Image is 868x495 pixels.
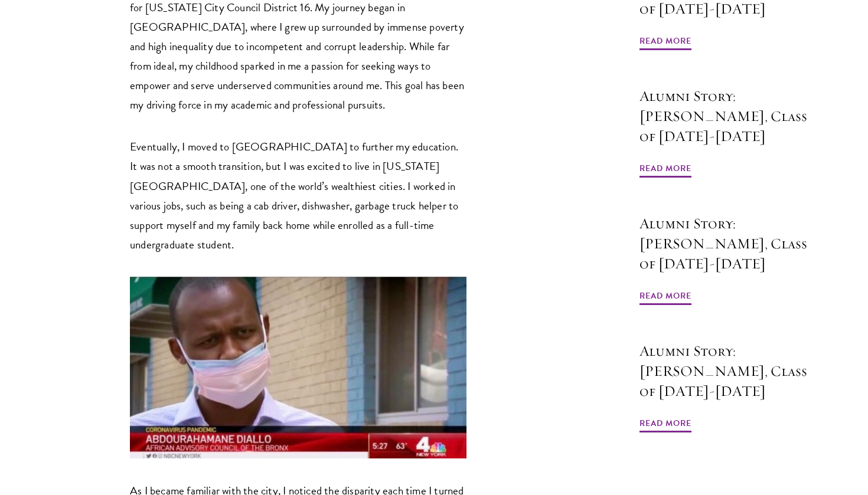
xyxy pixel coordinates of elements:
a: Alumni Story: [PERSON_NAME], Class of [DATE]-[DATE] Read More [639,86,810,179]
h3: Alumni Story: [PERSON_NAME], Class of [DATE]-[DATE] [639,341,810,401]
h3: Alumni Story: [PERSON_NAME], Class of [DATE]-[DATE] [639,86,810,146]
p: Eventually, I moved to [GEOGRAPHIC_DATA] to further my education. It was not a smooth transition,... [130,137,466,254]
span: Read More [639,289,691,307]
span: Read More [639,416,691,434]
a: Alumni Story: [PERSON_NAME], Class of [DATE]-[DATE] Read More [639,341,810,434]
h3: Alumni Story: [PERSON_NAME], Class of [DATE]-[DATE] [639,214,810,274]
span: Read More [639,34,691,52]
span: Read More [639,161,691,179]
a: Alumni Story: [PERSON_NAME], Class of [DATE]-[DATE] Read More [639,214,810,307]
